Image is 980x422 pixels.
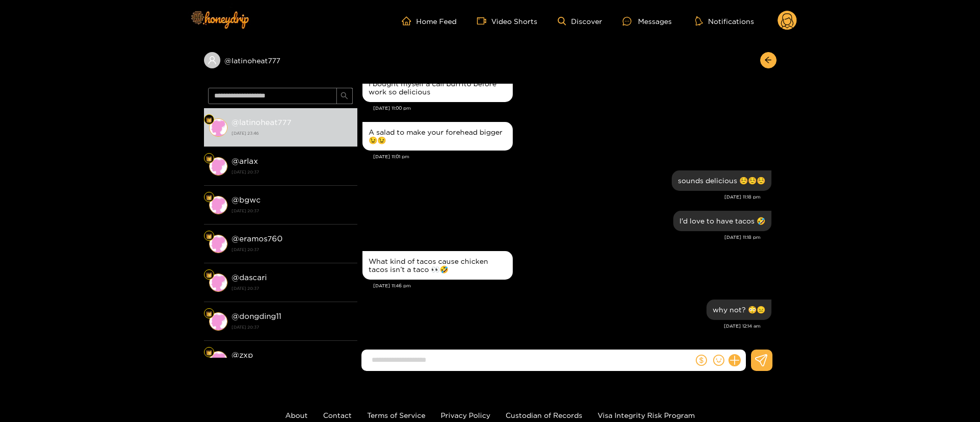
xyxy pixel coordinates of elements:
[206,117,212,123] img: Fan Level
[206,350,212,356] img: Fan Level
[232,312,281,320] strong: @ dongding11
[713,306,765,314] div: why not? 😳😑
[323,411,352,419] a: Contact
[362,251,513,280] div: Sep. 23, 11:46 pm
[673,211,771,231] div: Sep. 23, 11:18 pm
[232,157,258,165] strong: @ arlax
[206,233,212,239] img: Fan Level
[373,282,771,289] div: [DATE] 11:46 pm
[209,274,227,292] img: conversation
[369,257,507,274] div: What kind of tacos cause chicken tacos isn’t a taco 👀🤣
[598,411,695,419] a: Visa Integrity Risk Program
[713,355,724,366] span: smile
[678,177,765,185] div: sounds delicious ☺️☺️☺️
[558,17,602,26] a: Discover
[340,92,348,101] span: search
[206,272,212,278] img: Fan Level
[373,105,771,112] div: [DATE] 11:00 pm
[623,15,672,27] div: Messages
[232,351,253,359] strong: @ zxp
[373,153,771,160] div: [DATE] 11:01 pm
[206,194,212,201] img: Fan Level
[232,322,352,332] strong: [DATE] 20:37
[692,16,757,26] button: Notifications
[441,411,490,419] a: Privacy Policy
[204,52,357,68] div: @latinoheat777
[362,73,513,102] div: Sep. 23, 11:00 pm
[285,411,308,419] a: About
[209,118,227,137] img: conversation
[764,56,772,65] span: arrow-left
[362,122,513,151] div: Sep. 23, 11:01 pm
[209,312,227,331] img: conversation
[232,167,352,177] strong: [DATE] 20:37
[477,16,537,26] a: Video Shorts
[209,235,227,253] img: conversation
[506,411,582,419] a: Custodian of Records
[477,16,491,26] span: video-camera
[232,284,352,293] strong: [DATE] 20:37
[696,355,707,366] span: dollar
[208,56,217,65] span: user
[402,16,457,26] a: Home Feed
[232,206,352,215] strong: [DATE] 20:37
[362,193,761,201] div: [DATE] 11:18 pm
[367,411,425,419] a: Terms of Service
[232,245,352,254] strong: [DATE] 20:37
[232,273,267,282] strong: @ dascari
[362,322,761,330] div: [DATE] 12:14 am
[760,52,777,68] button: arrow-left
[232,234,283,243] strong: @ eramos760
[369,128,507,144] div: A salad to make your forehead bigger 😉😉
[206,156,212,162] img: Fan Level
[672,170,771,191] div: Sep. 23, 11:18 pm
[232,195,261,204] strong: @ bgwc
[209,351,227,369] img: conversation
[206,311,212,317] img: Fan Level
[369,80,507,96] div: I bought myself a cali burrito before work so delicious
[232,129,352,138] strong: [DATE] 23:46
[362,234,761,241] div: [DATE] 11:18 pm
[679,217,765,225] div: I'd love to have tacos 🤣
[232,118,291,127] strong: @ latinoheat777
[209,196,227,214] img: conversation
[694,353,709,368] button: dollar
[336,88,353,104] button: search
[402,16,416,26] span: home
[209,157,227,176] img: conversation
[706,300,771,320] div: Sep. 24, 12:14 am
